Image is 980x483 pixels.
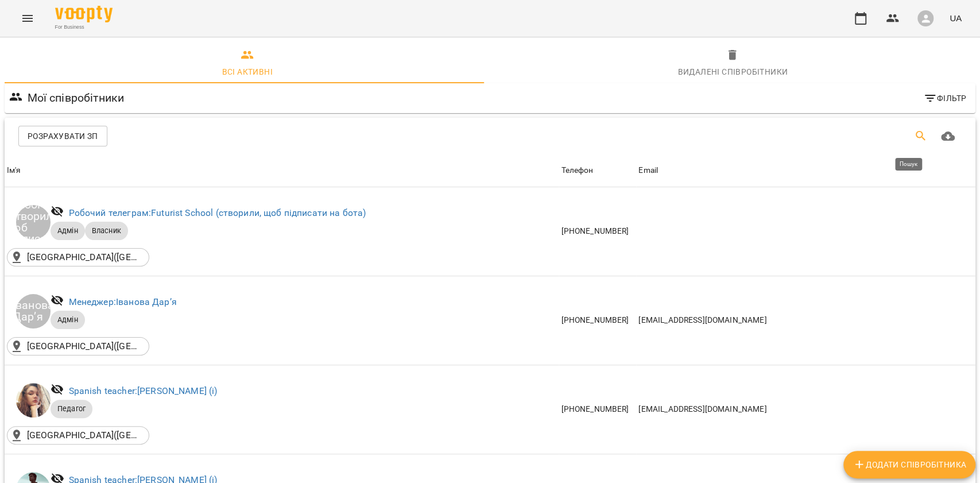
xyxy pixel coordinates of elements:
[28,129,98,143] span: Розрахувати ЗП
[5,118,975,154] div: Table Toolbar
[69,207,366,218] a: Робочий телеграм:Futurist School (створили, щоб підписати на бота)
[51,315,85,325] span: Адмін
[853,458,966,472] span: Додати співробітника
[636,365,975,454] td: [EMAIL_ADDRESS][DOMAIN_NAME]
[561,164,593,177] div: Sort
[559,365,636,454] td: [PHONE_NUMBER]
[7,164,556,177] span: Ім'я
[55,6,113,22] img: Voopty Logo
[559,276,636,365] td: [PHONE_NUMBER]
[561,164,634,177] span: Телефон
[18,126,107,146] button: Розрахувати ЗП
[222,65,273,79] div: Всі активні
[945,7,966,29] button: UA
[638,164,658,177] div: Sort
[51,404,92,414] span: Педагог
[636,276,975,365] td: [EMAIL_ADDRESS][DOMAIN_NAME]
[7,164,21,177] div: Sort
[16,205,51,239] div: Futurist School (створили, щоб підписати на бота)
[7,248,149,266] div: Futurist School(Київ, Україна)
[85,226,128,236] span: Власник
[7,426,149,445] div: Futurist School(Київ, Україна)
[55,24,113,31] span: For Business
[69,385,218,396] a: Spanish teacher:[PERSON_NAME] (і)
[51,226,85,236] span: Адмін
[561,164,593,177] div: Телефон
[14,5,41,32] button: Menu
[923,91,966,105] span: Фільтр
[28,89,125,107] h6: Мої співробітники
[69,296,177,307] a: Менеджер:Іванова Дарʼя
[638,164,658,177] div: Email
[27,428,142,442] p: [GEOGRAPHIC_DATA]([GEOGRAPHIC_DATA], [GEOGRAPHIC_DATA])
[907,122,935,150] button: Пошук
[27,339,142,353] p: [GEOGRAPHIC_DATA]([GEOGRAPHIC_DATA], [GEOGRAPHIC_DATA])
[950,12,962,24] span: UA
[843,451,975,478] button: Додати співробітника
[677,65,788,79] div: Видалені cпівробітники
[919,88,971,109] button: Фільтр
[27,250,142,264] p: [GEOGRAPHIC_DATA]([GEOGRAPHIC_DATA], [GEOGRAPHIC_DATA])
[559,187,636,276] td: [PHONE_NUMBER]
[7,337,149,356] div: Futurist School(Київ, Україна)
[16,294,51,329] div: Іванова Дарʼя
[638,164,973,177] span: Email
[7,164,21,177] div: Ім'я
[16,383,51,418] img: Івашура Анна Вікторівна (і)
[934,122,962,150] button: Завантажити CSV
